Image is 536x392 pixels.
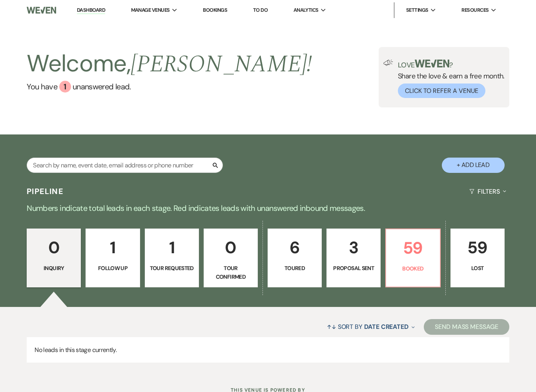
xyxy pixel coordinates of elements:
p: 3 [332,234,376,261]
a: 59Booked [385,229,440,287]
p: Inquiry [32,264,76,272]
p: Booked [391,264,435,273]
p: 59 [391,235,435,261]
div: Share the love & earn a free month. [393,60,505,98]
h3: Pipeline [27,186,64,197]
button: Send Mass Message [424,319,509,335]
p: 0 [32,234,76,261]
a: To Do [253,7,268,13]
p: Tour Confirmed [209,264,253,281]
button: Sort By Date Created [324,316,418,337]
span: [PERSON_NAME] ! [131,46,312,82]
span: Manage Venues [131,6,170,14]
span: Settings [406,6,428,14]
p: Toured [273,264,317,272]
p: Follow Up [91,264,135,272]
button: + Add Lead [442,158,505,173]
p: 6 [273,234,317,261]
img: weven-logo-green.svg [415,60,450,67]
span: Analytics [294,6,319,14]
a: 0Tour Confirmed [204,229,258,287]
a: Bookings [203,7,227,13]
p: 1 [150,234,194,261]
input: Search by name, event date, email address or phone number [27,158,223,173]
p: Tour Requested [150,264,194,272]
h2: Welcome, [27,47,312,81]
div: 1 [59,81,71,93]
a: 1Follow Up [86,229,140,287]
span: Date Created [364,323,408,331]
p: Proposal Sent [332,264,376,272]
img: Weven Logo [27,2,56,18]
p: No leads in this stage currently. [27,337,509,363]
span: ↑↓ [327,323,336,331]
button: Filters [466,181,509,202]
a: You have 1 unanswered lead. [27,81,312,93]
a: 6Toured [268,229,322,287]
img: loud-speaker-illustration.svg [383,60,393,66]
a: Dashboard [77,7,105,14]
a: 1Tour Requested [145,229,199,287]
p: 59 [456,234,500,261]
p: 1 [91,234,135,261]
p: 0 [209,234,253,261]
p: Love ? [398,60,505,69]
a: 0Inquiry [27,229,81,287]
a: 59Lost [450,229,505,287]
a: 3Proposal Sent [326,229,381,287]
span: Resources [461,6,489,14]
p: Lost [456,264,500,272]
button: Click to Refer a Venue [398,83,485,98]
